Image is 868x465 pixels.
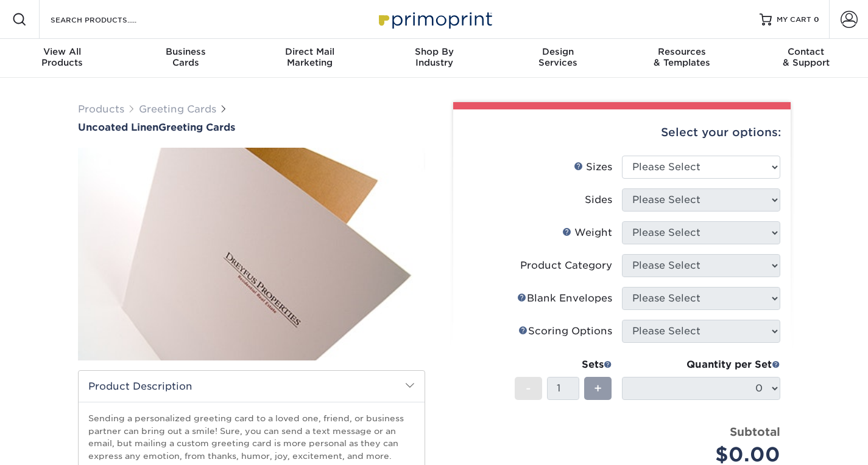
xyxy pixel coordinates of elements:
[248,46,372,57] span: Direct Mail
[124,46,249,57] span: Business
[730,425,780,438] strong: Subtotal
[124,46,249,68] div: Cards
[139,103,216,115] a: Greeting Cards
[585,193,612,207] div: Sides
[574,160,612,174] div: Sizes
[515,357,612,372] div: Sets
[517,291,612,306] div: Blank Envelopes
[777,15,811,25] span: MY CART
[78,122,425,133] h1: Greeting Cards
[620,46,744,68] div: & Templates
[373,6,495,32] img: Primoprint
[520,258,612,273] div: Product Category
[49,12,168,27] input: SEARCH PRODUCTS.....
[814,15,819,24] span: 0
[372,46,496,57] span: Shop By
[463,109,781,156] div: Select your options:
[594,379,602,398] span: +
[78,122,425,133] a: Uncoated LinenGreeting Cards
[372,46,496,68] div: Industry
[248,39,372,78] a: Direct MailMarketing
[622,357,780,372] div: Quantity per Set
[372,39,496,78] a: Shop ByIndustry
[620,46,744,57] span: Resources
[744,39,868,78] a: Contact& Support
[526,379,531,398] span: -
[744,46,868,68] div: & Support
[744,46,868,57] span: Contact
[78,134,425,374] img: Uncoated Linen 01
[562,226,612,240] div: Weight
[496,46,620,68] div: Services
[620,39,744,78] a: Resources& Templates
[78,122,158,133] span: Uncoated Linen
[248,46,372,68] div: Marketing
[79,371,425,402] h2: Product Description
[496,39,620,78] a: DesignServices
[78,103,124,115] a: Products
[496,46,620,57] span: Design
[518,324,612,339] div: Scoring Options
[124,39,249,78] a: BusinessCards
